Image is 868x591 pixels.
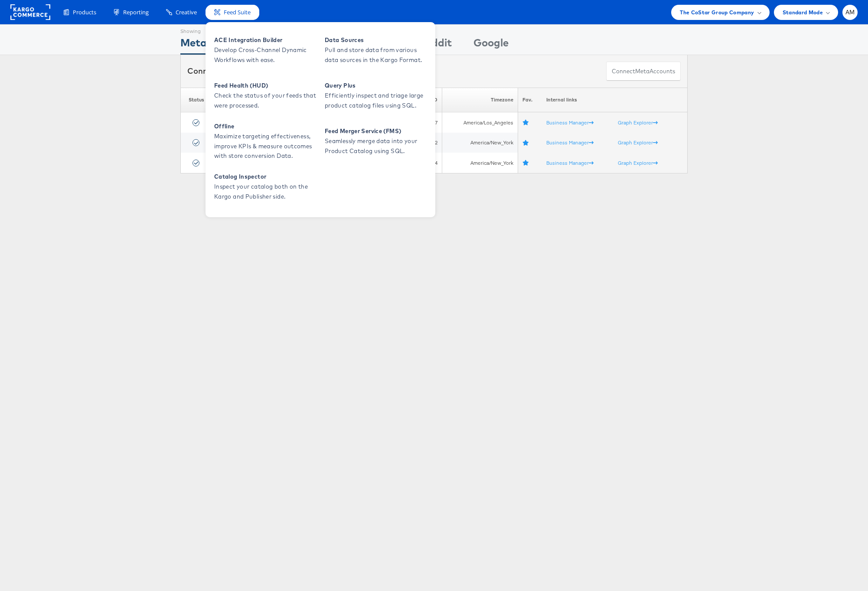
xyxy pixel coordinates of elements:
[442,133,518,153] td: America/New_York
[123,8,149,16] span: Reporting
[210,165,320,209] a: Catalog Inspector Inspect your catalog both on the Kargo and Publisher side.
[214,131,318,161] span: Maximize targeting effectiveness, improve KPIs & measure outcomes with store conversion Data.
[845,10,855,15] span: AM
[214,121,318,131] span: Offline
[214,91,318,111] span: Check the status of your feeds that were processed.
[618,119,658,126] a: Graph Explorer
[546,160,594,166] a: Business Manager
[325,126,429,136] span: Feed Merger Service (FMS)
[419,35,452,55] div: Reddit
[210,120,320,163] a: Offline Maximize targeting effectiveness, improve KPIs & measure outcomes with store conversion D...
[325,35,429,45] span: Data Sources
[181,88,212,112] th: Status
[618,160,658,166] a: Graph Explorer
[224,8,251,16] span: Feed Suite
[210,74,320,118] a: Feed Health (HUD) Check the status of your feeds that were processed.
[442,112,518,133] td: America/Los_Angeles
[180,25,207,35] div: Showing
[783,8,823,17] span: Standard Mode
[214,81,318,91] span: Feed Health (HUD)
[606,62,681,81] button: ConnectmetaAccounts
[325,81,429,91] span: Query Plus
[210,29,320,72] a: ACE Integration Builder Develop Cross-Channel Dynamic Workflows with ease.
[73,8,96,16] span: Products
[176,8,197,16] span: Creative
[442,88,518,112] th: Timezone
[180,35,207,55] div: Meta
[320,29,431,72] a: Data Sources Pull and store data from various data sources in the Kargo Format.
[214,45,318,65] span: Develop Cross-Channel Dynamic Workflows with ease.
[546,119,594,126] a: Business Manager
[618,139,658,146] a: Graph Explorer
[214,35,318,45] span: ACE Integration Builder
[473,35,509,55] div: Google
[214,182,318,202] span: Inspect your catalog both on the Kargo and Publisher side.
[320,74,431,118] a: Query Plus Efficiently inspect and triage large product catalog files using SQL.
[187,65,283,77] div: Connected accounts
[635,67,649,75] span: meta
[325,136,429,156] span: Seamlessly merge data into your Product Catalog using SQL.
[546,139,594,146] a: Business Manager
[325,45,429,65] span: Pull and store data from various data sources in the Kargo Format.
[320,120,431,163] a: Feed Merger Service (FMS) Seamlessly merge data into your Product Catalog using SQL.
[680,8,754,17] span: The CoStar Group Company
[214,172,318,182] span: Catalog Inspector
[442,153,518,173] td: America/New_York
[325,91,429,111] span: Efficiently inspect and triage large product catalog files using SQL.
